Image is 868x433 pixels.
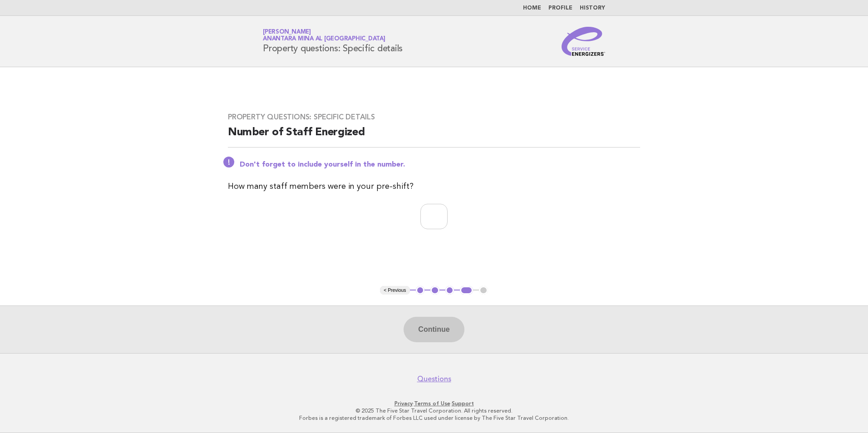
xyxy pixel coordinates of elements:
[416,286,425,295] button: 1
[523,5,541,11] a: Home
[395,400,413,407] a: Privacy
[240,160,640,169] p: Don't forget to include yourself in the number.
[580,5,605,11] a: History
[430,286,439,295] button: 2
[263,29,385,42] a: [PERSON_NAME]Anantara Mina al [GEOGRAPHIC_DATA]
[228,180,640,193] p: How many staff members were in your pre-shift?
[156,407,712,414] p: © 2025 The Five Star Travel Corporation. All rights reserved.
[156,414,712,422] p: Forbes is a registered trademark of Forbes LLC used under license by The Five Star Travel Corpora...
[228,125,640,148] h2: Number of Staff Energized
[452,400,474,407] a: Support
[562,27,605,56] img: Service Energizers
[417,374,451,384] a: Questions
[460,286,473,295] button: 4
[548,5,572,11] a: Profile
[414,400,450,407] a: Terms of Use
[263,30,403,53] h1: Property questions: Specific details
[380,286,409,295] button: < Previous
[263,36,385,42] span: Anantara Mina al [GEOGRAPHIC_DATA]
[228,113,640,122] h3: Property questions: Specific details
[156,400,712,407] p: · ·
[445,286,454,295] button: 3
